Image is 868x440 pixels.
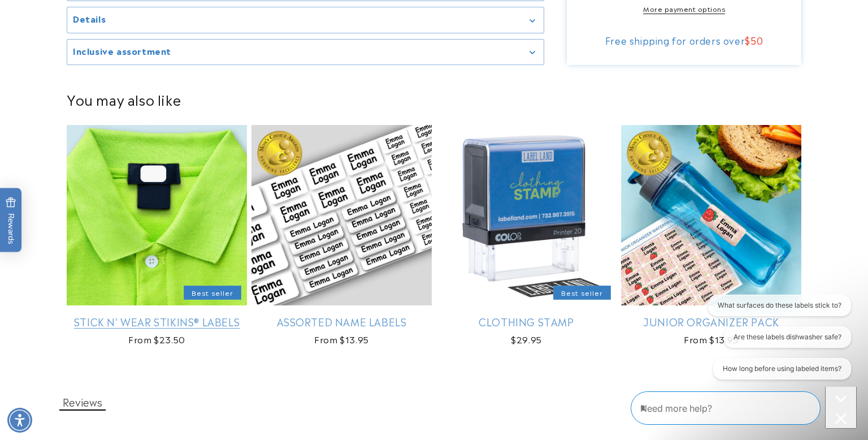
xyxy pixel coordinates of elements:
a: Clothing Stamp [436,315,617,328]
iframe: Gorgias Floating Chat [631,387,857,429]
h2: Details [73,13,106,24]
summary: Inclusive assortment [67,39,544,64]
span: $ [745,33,750,47]
a: More payment options [577,3,792,14]
div: Free shipping for orders over [577,34,792,46]
h2: Inclusive assortment [73,45,171,56]
h2: You may also like [67,90,801,108]
iframe: Gorgias live chat conversation starters [700,295,857,389]
span: Rewards [6,197,16,244]
a: Stick N' Wear Stikins® Labels [67,315,247,328]
summary: Details [67,7,544,33]
span: 50 [750,33,763,47]
button: Reviews [59,394,106,411]
a: Assorted Name Labels [251,315,432,328]
a: Junior Organizer Pack [621,315,801,328]
div: Accessibility Menu [7,408,32,433]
